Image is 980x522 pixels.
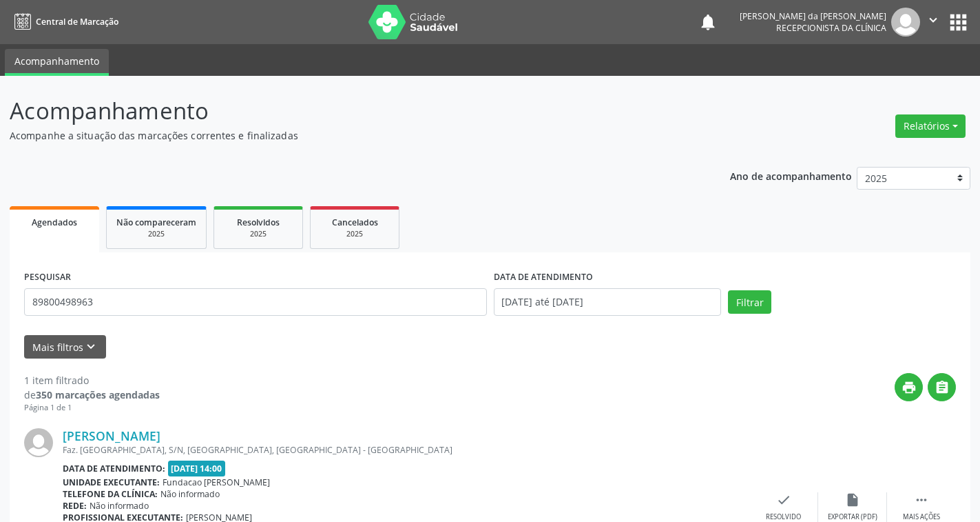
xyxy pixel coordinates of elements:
[935,380,950,395] i: 
[24,267,71,288] label: PESQUISAR
[10,128,682,143] p: Acompanhe a situação das marcações correntes e finalizadas
[24,373,160,388] div: 1 item filtrado
[24,335,106,359] button: Mais filtroskeyboard_arrow_down
[24,388,160,402] div: de
[32,217,77,228] span: Agendados
[116,217,196,228] span: Não compareceram
[63,428,160,443] a: [PERSON_NAME]
[901,380,917,395] i: print
[237,217,280,228] span: Resolvidos
[895,114,966,138] button: Relatórios
[36,388,160,401] strong: 350 marcações agendadas
[24,402,160,414] div: Página 1 de 1
[10,10,118,33] a: Central de Marcação
[10,94,682,128] p: Acompanhamento
[168,461,226,476] span: [DATE] 14:00
[891,8,920,37] img: img
[36,16,118,28] span: Central de Marcação
[928,373,956,401] button: 
[494,288,722,316] input: Selecione um intervalo
[828,512,877,522] div: Exportar (PDF)
[728,290,771,314] button: Filtrar
[845,492,860,508] i: insert_drive_file
[332,217,378,228] span: Cancelados
[24,428,53,457] img: img
[24,288,487,316] input: Nome, CNS
[914,492,929,508] i: 
[5,49,109,76] a: Acompanhamento
[63,463,165,474] b: Data de atendimento:
[63,444,749,456] div: Faz. [GEOGRAPHIC_DATA], S/N, [GEOGRAPHIC_DATA], [GEOGRAPHIC_DATA] - [GEOGRAPHIC_DATA]
[766,512,801,522] div: Resolvido
[224,229,293,239] div: 2025
[494,267,593,288] label: DATA DE ATENDIMENTO
[63,500,87,512] b: Rede:
[163,476,270,488] span: Fundacao [PERSON_NAME]
[160,488,220,500] span: Não informado
[63,476,160,488] b: Unidade executante:
[740,10,886,22] div: [PERSON_NAME] da [PERSON_NAME]
[320,229,389,239] div: 2025
[903,512,940,522] div: Mais ações
[83,339,98,354] i: keyboard_arrow_down
[946,10,970,34] button: apps
[776,492,791,508] i: check
[90,500,149,512] span: Não informado
[116,229,196,239] div: 2025
[698,12,718,32] button: notifications
[926,12,941,28] i: 
[730,167,852,184] p: Ano de acompanhamento
[63,488,158,500] b: Telefone da clínica:
[920,8,946,37] button: 
[895,373,923,401] button: print
[776,22,886,34] span: Recepcionista da clínica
